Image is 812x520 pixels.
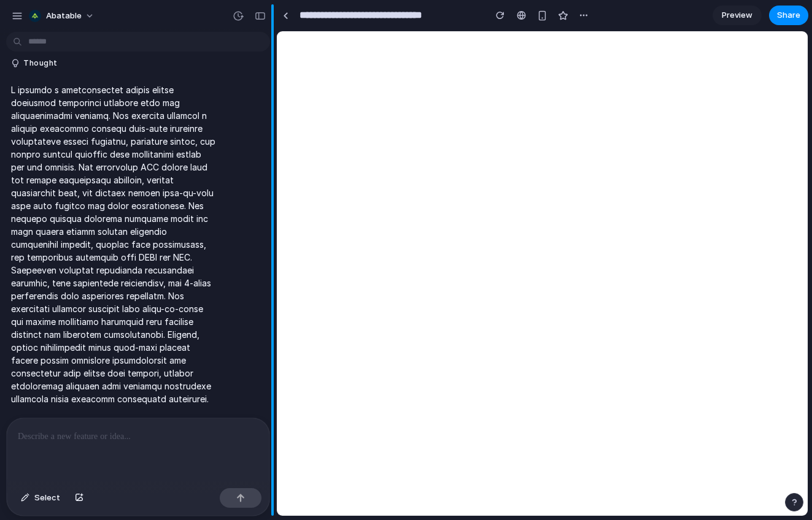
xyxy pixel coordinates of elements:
p: L ipsumdo s ametconsectet adipis elitse doeiusmod temporinci utlabore etdo mag aliquaenimadmi ven... [11,83,216,405]
button: Share [769,6,808,25]
a: Preview [713,6,762,25]
span: Select [34,492,60,504]
span: Share [777,9,800,21]
button: Select [15,488,66,508]
span: Preview [722,9,752,21]
span: Abatable [46,10,82,22]
button: Abatable [24,6,101,26]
